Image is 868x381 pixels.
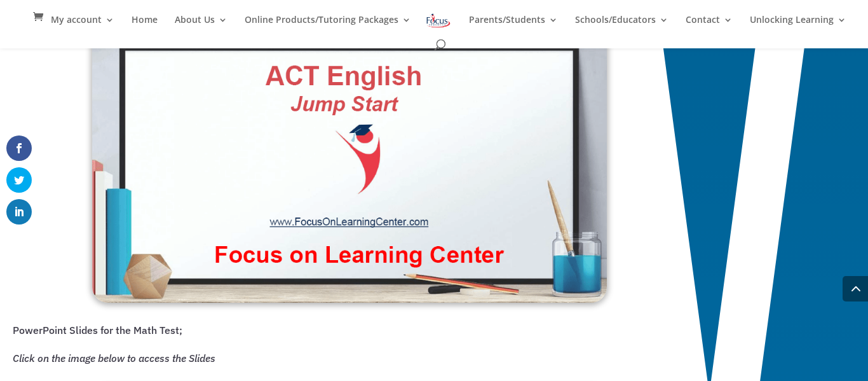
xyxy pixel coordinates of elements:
[686,15,733,37] a: Contact
[132,15,158,37] a: Home
[92,20,607,303] img: FOL English Jump Start Screen Shot
[13,352,215,364] em: Click on the image below to access the Slides
[51,15,114,37] a: My account
[575,15,668,37] a: Schools/Educators
[92,291,607,306] a: Digital ACT Prep English/Reading Workbook
[175,15,227,37] a: About Us
[13,321,693,349] p: PowerPoint Slides for the Math Test;
[245,15,411,37] a: Online Products/Tutoring Packages
[750,15,846,37] a: Unlocking Learning
[425,11,452,30] img: Focus on Learning
[469,15,558,37] a: Parents/Students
